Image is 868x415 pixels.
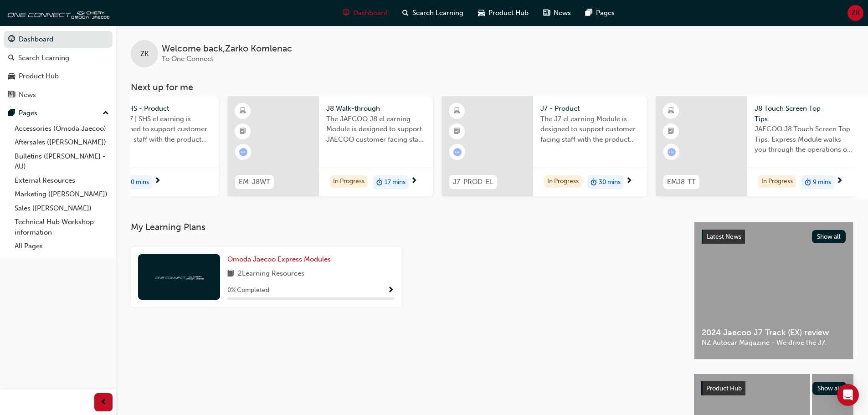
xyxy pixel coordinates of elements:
[238,268,304,280] span: 2 Learning Resources
[599,177,621,188] span: 30 mins
[453,148,462,156] span: learningRecordVerb_ATTEMPT-icon
[554,8,571,18] span: News
[11,201,113,215] a: Sales ([PERSON_NAME])
[544,175,582,188] div: In Progress
[852,8,860,18] span: ZK
[668,126,674,138] span: booktick-icon
[847,5,863,21] button: ZK
[668,105,674,117] span: learningResourceType_ELEARNING-icon
[11,135,113,149] a: Aftersales ([PERSON_NAME])
[702,328,846,338] span: 2024 Jaecoo J7 Track (EX) review
[540,114,640,145] span: The J7 eLearning Module is designed to support customer facing staff with the product and sales i...
[701,381,846,396] a: Product HubShow all
[154,177,161,185] span: next-icon
[330,175,368,188] div: In Progress
[8,109,15,118] span: pages-icon
[694,222,853,359] a: Latest NewsShow all2024 Jaecoo J7 Track (EX) reviewNZ Autocar Magazine - We drive the J7.
[596,8,615,18] span: Pages
[162,55,213,63] span: To One Connect
[240,126,246,138] span: booktick-icon
[8,54,15,62] span: search-icon
[591,176,597,188] span: duration-icon
[706,384,742,392] span: Product Hub
[8,72,15,81] span: car-icon
[227,268,234,280] span: book-icon
[667,177,696,187] span: EMJ8-TT
[5,4,109,22] img: oneconnect
[4,31,113,48] a: Dashboard
[385,177,406,188] span: 17 mins
[536,4,578,22] a: news-iconNews
[387,285,394,296] button: Show Progress
[228,96,433,196] a: EM-J8WTJ8 Walk-throughThe JAECOO J8 eLearning Module is designed to support JAECOO customer facin...
[127,177,149,188] span: 30 mins
[240,105,246,117] span: learningResourceType_ELEARNING-icon
[112,103,211,114] span: J7 | SHS - Product
[540,103,640,114] span: J7 - Product
[471,4,536,22] a: car-iconProduct Hub
[813,177,831,188] span: 9 mins
[154,272,204,281] img: oneconnect
[326,114,426,145] span: The JAECOO J8 eLearning Module is designed to support JAECOO customer facing staff with the produ...
[586,7,592,19] span: pages-icon
[140,49,149,59] span: ZK
[227,255,331,263] span: Omoda Jaecoo Express Modules
[412,8,463,18] span: Search Learning
[836,177,843,185] span: next-icon
[805,176,811,188] span: duration-icon
[8,91,15,99] span: news-icon
[707,233,741,241] span: Latest News
[387,287,394,295] span: Show Progress
[100,397,107,408] span: prev-icon
[702,338,846,348] span: NZ Autocar Magazine - We drive the J7.
[578,4,622,22] a: pages-iconPages
[4,68,113,85] a: Product Hub
[227,254,334,265] a: Omoda Jaecoo Express Modules
[116,82,868,92] h3: Next up for me
[755,124,854,155] span: JAECOO J8 Touch Screen Top Tips. Express Module walks you through the operations of the J8 touch ...
[402,7,409,19] span: search-icon
[131,222,679,232] h3: My Learning Plans
[837,384,859,406] div: Open Intercom Messenger
[543,7,550,19] span: news-icon
[335,4,395,22] a: guage-iconDashboard
[812,230,846,243] button: Show all
[656,96,861,196] a: EMJ8-TTJ8 Touch Screen Top TipsJAECOO J8 Touch Screen Top Tips. Express Module walks you through ...
[11,215,113,239] a: Technical Hub Workshop information
[343,7,349,19] span: guage-icon
[11,187,113,201] a: Marketing ([PERSON_NAME])
[4,50,113,67] a: Search Learning
[11,149,113,174] a: Bulletins ([PERSON_NAME] - AU)
[755,103,854,124] span: J8 Touch Screen Top Tips
[453,177,493,187] span: J7-PROD-EL
[4,29,113,105] button: DashboardSearch LearningProduct HubNews
[11,122,113,136] a: Accessories (Omoda Jaecoo)
[8,36,15,44] span: guage-icon
[112,114,211,145] span: The J7 | SHS eLearning is designed to support customer facing staff with the product and sales in...
[702,230,846,244] a: Latest NewsShow all
[4,87,113,103] a: News
[326,103,426,114] span: J8 Walk-through
[411,177,417,185] span: next-icon
[19,71,59,82] div: Product Hub
[454,105,460,117] span: learningResourceType_ELEARNING-icon
[668,148,676,156] span: learningRecordVerb_ATTEMPT-icon
[19,108,37,118] div: Pages
[227,285,269,296] span: 0 % Completed
[162,44,292,54] span: Welcome back , Zarko Komlenac
[454,126,460,138] span: booktick-icon
[18,53,69,63] div: Search Learning
[11,174,113,188] a: External Resources
[376,176,383,188] span: duration-icon
[626,177,632,185] span: next-icon
[395,4,471,22] a: search-iconSearch Learning
[488,8,529,18] span: Product Hub
[11,239,113,253] a: All Pages
[812,382,847,395] button: Show all
[478,7,485,19] span: car-icon
[19,90,36,100] div: News
[4,105,113,122] button: Pages
[239,148,247,156] span: learningRecordVerb_ATTEMPT-icon
[103,108,109,119] span: up-icon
